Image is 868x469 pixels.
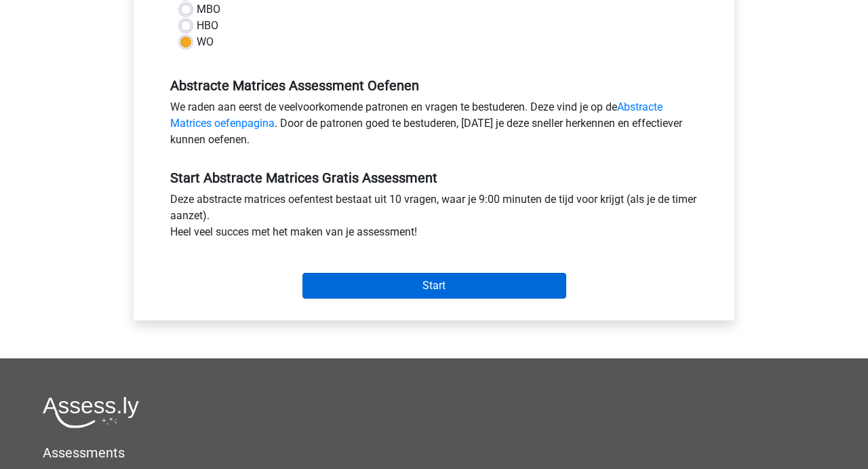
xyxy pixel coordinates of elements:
[170,77,698,94] h5: Abstracte Matrices Assessment Oefenen
[43,396,139,428] img: Assessly logo
[197,1,220,18] label: MBO
[43,445,825,461] h5: Assessments
[197,18,218,34] label: HBO
[302,273,566,299] input: Start
[197,34,214,50] label: WO
[160,191,708,246] div: Deze abstracte matrices oefentest bestaat uit 10 vragen, waar je 9:00 minuten de tijd voor krijgt...
[160,99,708,153] div: We raden aan eerst de veelvoorkomende patronen en vragen te bestuderen. Deze vind je op de . Door...
[170,170,698,186] h5: Start Abstracte Matrices Gratis Assessment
